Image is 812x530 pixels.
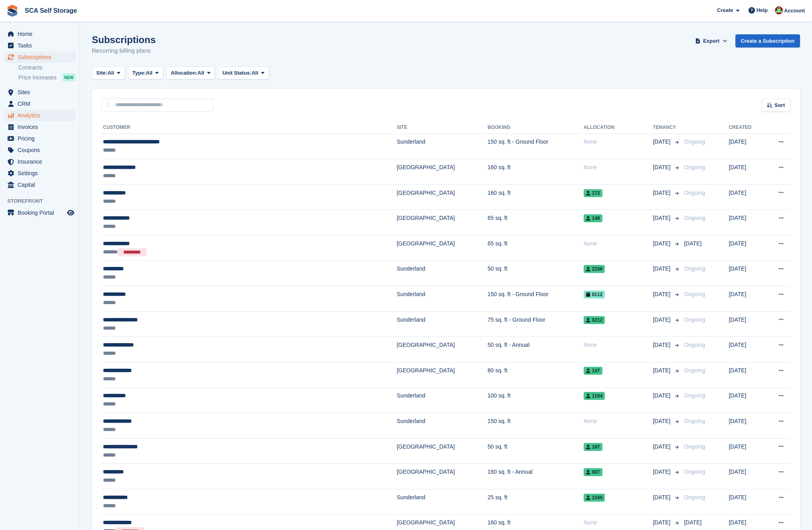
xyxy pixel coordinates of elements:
div: None [584,417,653,425]
span: [DATE] [653,417,672,425]
div: None [584,138,653,146]
span: Ongoing [684,138,705,145]
span: [DATE] [653,341,672,349]
td: Sunderland [397,388,488,413]
a: SCA Self Storage [22,4,80,17]
span: All [146,69,152,77]
span: [DATE] [653,443,672,451]
span: Ongoing [684,215,705,221]
span: [DATE] [653,366,672,375]
a: Contracts [18,64,75,71]
a: menu [4,110,75,121]
span: [DATE] [653,239,672,248]
span: Invoices [18,121,65,132]
a: Create a Subscription [735,34,800,47]
a: menu [4,28,75,40]
td: [GEOGRAPHIC_DATA] [397,337,488,362]
span: Settings [18,168,65,179]
th: Site [397,121,488,134]
span: [DATE] [684,240,701,247]
td: [DATE] [729,464,764,489]
span: Ongoing [684,265,705,272]
th: Customer [101,121,397,134]
a: Preview store [66,208,75,218]
span: Ongoing [684,342,705,348]
span: 0212 [584,316,605,324]
span: Home [18,28,65,40]
button: Site: All [92,67,125,80]
td: [GEOGRAPHIC_DATA] [397,362,488,388]
span: Insurance [18,156,65,167]
span: Capital [18,179,65,190]
button: Unit Status: All [218,67,269,80]
span: 007 [584,468,602,476]
span: Analytics [18,110,65,121]
td: Sunderland [397,311,488,337]
a: menu [4,87,75,98]
span: Ongoing [684,418,705,424]
td: 65 sq. ft [487,235,584,261]
span: Booking Portal [18,207,65,218]
span: Price increases [18,74,57,81]
td: 160 sq. ft - Annual [487,464,584,489]
td: [GEOGRAPHIC_DATA] [397,464,488,489]
span: [DATE] [653,163,672,172]
span: 149 [584,214,602,222]
span: Sites [18,87,65,98]
span: Ongoing [684,392,705,399]
span: [DATE] [653,189,672,197]
th: Created [729,121,764,134]
td: 65 sq. ft [487,210,584,235]
span: Tasks [18,40,65,51]
div: None [584,239,653,248]
td: [DATE] [729,184,764,210]
td: [DATE] [729,489,764,515]
a: Price increases NEW [18,73,75,82]
td: [DATE] [729,388,764,413]
td: 160 sq. ft [487,159,584,185]
span: Export [703,37,719,45]
td: Sunderland [397,134,488,159]
span: Ongoing [684,367,705,374]
span: Ongoing [684,494,705,500]
a: menu [4,179,75,190]
div: None [584,341,653,349]
a: menu [4,144,75,156]
span: [DATE] [653,316,672,324]
td: [DATE] [729,311,764,337]
span: [DATE] [653,265,672,273]
img: Dale Chapman [775,6,783,14]
span: Unit Status: [222,69,252,77]
td: 50 sq. ft [487,438,584,464]
td: 160 sq. ft [487,184,584,210]
td: [DATE] [729,286,764,312]
td: [DATE] [729,337,764,362]
td: [DATE] [729,235,764,261]
span: [DATE] [684,519,701,526]
span: Create [717,6,733,14]
span: All [198,69,204,77]
th: Allocation [584,121,653,134]
span: [DATE] [653,392,672,400]
span: Help [757,6,768,14]
td: 25 sq. ft [487,489,584,515]
span: CRM [18,98,65,109]
td: 100 sq. ft [487,388,584,413]
span: 187 [584,443,602,451]
a: menu [4,133,75,144]
span: Ongoing [684,443,705,450]
span: 147 [584,367,602,375]
span: 2160 [584,494,605,502]
span: [DATE] [653,290,672,299]
span: Ongoing [684,190,705,196]
span: Pricing [18,133,65,144]
td: [DATE] [729,362,764,388]
td: 50 sq. ft [487,261,584,286]
span: Subscriptions [18,51,65,63]
span: Ongoing [684,164,705,170]
a: menu [4,207,75,218]
td: [DATE] [729,438,764,464]
td: [DATE] [729,261,764,286]
td: 150 sq. ft - Ground Floor [487,134,584,159]
a: menu [4,51,75,63]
